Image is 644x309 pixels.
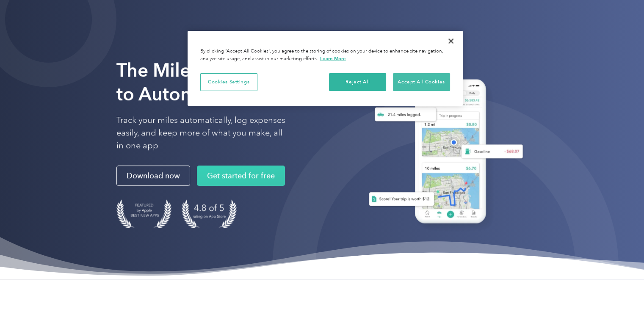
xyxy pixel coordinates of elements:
[200,48,450,63] div: By clicking “Accept All Cookies”, you agree to the storing of cookies on your device to enhance s...
[116,199,171,228] img: Badge for Featured by Apple Best New Apps
[116,59,341,105] strong: The Mileage Tracking App to Automate Your Logs
[116,114,286,152] p: Track your miles automatically, log expenses easily, and keep more of what you make, all in one app
[116,166,190,186] a: Download now
[197,166,285,186] a: Get started for free
[393,73,450,91] button: Accept All Cookies
[329,73,386,91] button: Reject All
[200,73,257,91] button: Cookies Settings
[188,31,463,106] div: Cookie banner
[442,32,460,50] button: Close
[188,31,463,106] div: Privacy
[182,199,237,228] img: 4.9 out of 5 stars on the app store
[320,55,346,61] a: More information about your privacy, opens in a new tab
